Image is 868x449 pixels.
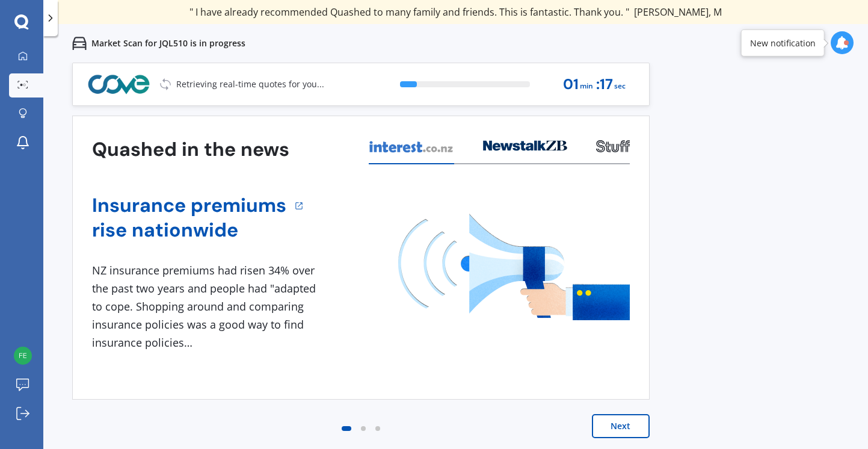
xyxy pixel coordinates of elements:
[398,214,630,320] img: media image
[72,36,87,51] img: car.f15378c7a67c060ca3f3.svg
[563,76,579,93] span: 01
[176,78,324,90] p: Retrieving real-time quotes for you...
[750,37,816,49] div: New notification
[596,76,613,93] span: : 17
[91,37,245,49] p: Market Scan for JQL510 is in progress
[614,78,626,94] span: sec
[92,193,286,218] a: Insurance premiums
[92,218,286,243] a: rise nationwide
[580,78,593,94] span: min
[14,347,32,365] img: 45afc2b79151f254c6205257ac85b838
[92,137,289,162] h3: Quashed in the news
[592,414,650,438] button: Next
[92,262,321,351] div: NZ insurance premiums had risen 34% over the past two years and people had "adapted to cope. Shop...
